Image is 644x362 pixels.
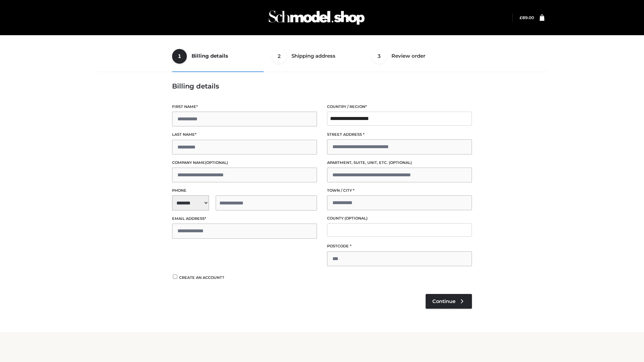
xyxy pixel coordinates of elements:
[520,15,522,20] span: £
[389,160,412,165] span: (optional)
[432,298,455,304] span: Continue
[327,215,472,222] label: County
[426,294,472,309] a: Continue
[172,104,317,110] label: First name
[172,187,317,194] label: Phone
[266,4,367,31] img: Schmodel Admin 964
[520,15,534,20] bdi: 89.00
[327,160,472,166] label: Apartment, suite, unit, etc.
[327,243,472,249] label: Postcode
[327,187,472,194] label: Town / City
[179,275,224,280] span: Create an account?
[172,131,317,138] label: Last name
[327,104,472,110] label: Country / Region
[172,275,178,279] input: Create an account?
[344,216,368,221] span: (optional)
[520,15,534,20] a: £89.00
[327,131,472,138] label: Street address
[172,160,317,166] label: Company name
[205,160,228,165] span: (optional)
[172,216,317,222] label: Email address
[172,82,472,90] h3: Billing details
